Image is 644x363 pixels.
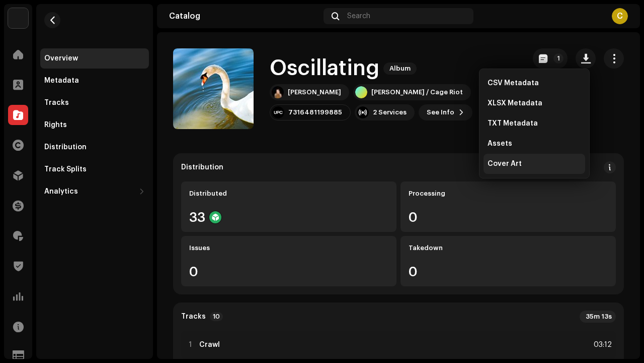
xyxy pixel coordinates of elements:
div: [PERSON_NAME] [288,88,341,96]
div: Distributed [189,190,388,198]
span: Album [383,63,417,75]
div: Metadata [44,77,79,85]
div: Overview [44,54,78,63]
button: See Info [419,104,472,120]
h1: Oscillating [270,57,379,80]
div: C [612,8,628,24]
re-m-nav-item: Metadata [40,71,149,91]
strong: Tracks [181,313,206,321]
div: Catalog [169,12,319,20]
re-m-nav-item: Rights [40,115,149,135]
div: Issues [189,244,388,252]
span: Cover Art [488,160,522,168]
p-badge: 1 [553,53,563,64]
p-badge: 10 [210,312,223,321]
span: Assets [488,140,512,148]
div: Processing [409,190,608,198]
span: See Info [427,102,454,123]
re-m-nav-item: Tracks [40,93,149,113]
div: 2 Services [373,108,407,116]
strong: Crawl [199,341,220,349]
re-m-nav-item: Overview [40,48,149,69]
div: Takedown [409,244,608,252]
button: 1 [533,48,568,69]
div: Distribution [44,143,87,151]
div: Analytics [44,188,78,196]
div: 35m 13s [580,311,616,323]
div: Tracks [44,99,69,107]
re-m-nav-item: Distribution [40,137,149,157]
img: a20fae14-844d-4b88-b68a-c2bfd3a6ca14 [272,86,284,98]
re-m-nav-item: Track Splits [40,159,149,179]
re-m-nav-dropdown: Analytics [40,181,149,202]
div: [PERSON_NAME] / Cage Riot [371,88,463,96]
div: 03:12 [590,339,612,351]
div: 7316481199885 [288,108,342,116]
div: Distribution [181,163,223,171]
div: Track Splits [44,165,87,173]
span: TXT Metadata [488,119,538,128]
img: 3bdc119d-ef2f-4d41-acde-c0e9095fc35a [8,8,28,28]
span: XLSX Metadata [488,99,542,107]
span: Search [347,12,370,20]
span: CSV Metadata [488,79,539,87]
div: Rights [44,121,67,129]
